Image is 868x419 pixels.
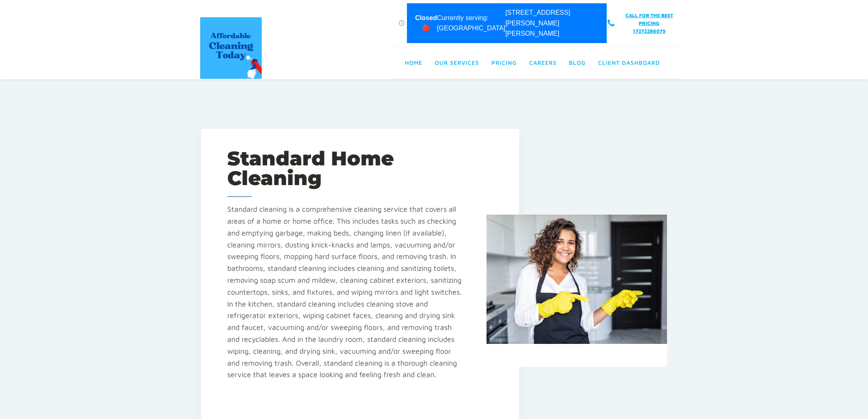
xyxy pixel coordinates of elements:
a: Home [399,50,429,76]
div: [STREET_ADDRESS][PERSON_NAME][PERSON_NAME] [505,7,598,39]
div: Currently serving: [GEOGRAPHIC_DATA] [437,13,505,34]
a: Our Services [429,50,485,76]
a: Blog [563,50,592,76]
a: Pricing [485,50,523,76]
img: Clock Affordable Cleaning Today [399,20,404,26]
a: Client Dashboard [592,50,666,76]
h2: Standard Home Cleaning [227,149,464,188]
div: Standard cleaning is a comprehensive cleaning service that covers all areas of a home or home off... [227,204,464,416]
span: Closed 🔴 [415,13,437,34]
a: CALL FOR THE BEST PRICING17272286075 [625,11,674,35]
img: affordable cleaning today Logo [200,17,262,79]
a: Careers [523,50,563,76]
